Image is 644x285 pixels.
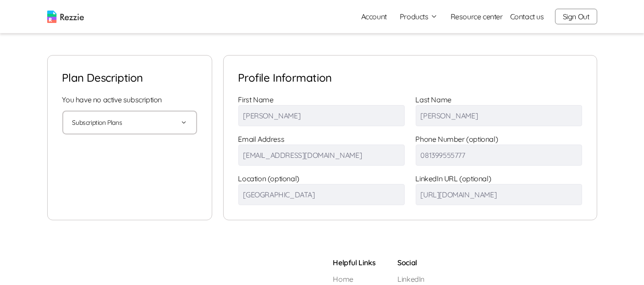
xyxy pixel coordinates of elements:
[238,95,274,104] label: First Name
[238,70,582,85] p: Profile Information
[397,274,431,285] a: LinkedIn
[47,11,84,23] img: logo
[333,257,376,268] h5: Helpful Links
[555,9,597,24] button: Sign Out
[416,174,491,183] label: LinkedIn URL (optional)
[238,134,285,144] label: Email Address
[72,112,187,134] button: Subscription Plans
[62,70,197,85] p: Plan description
[416,134,498,144] label: Phone Number (optional)
[354,7,394,26] a: Account
[397,257,431,268] h5: Social
[400,11,438,22] button: Products
[333,274,376,285] a: Home
[62,94,197,105] p: You have no active subscription
[451,11,503,22] a: Resource center
[238,174,299,183] label: Location (optional)
[416,95,451,104] label: Last Name
[510,11,544,22] a: Contact us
